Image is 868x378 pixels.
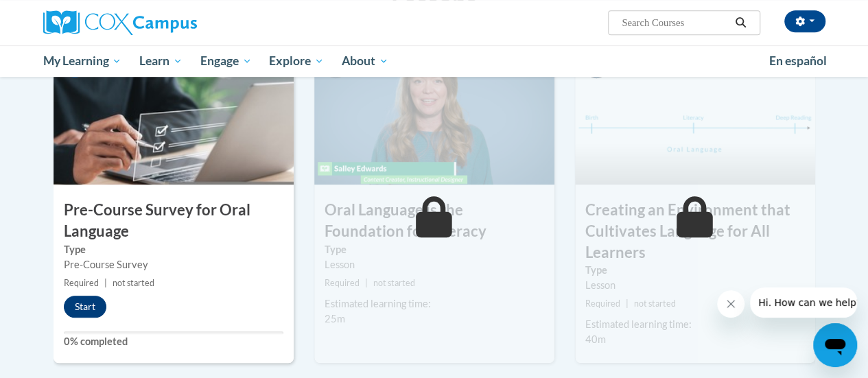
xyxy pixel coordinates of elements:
span: En español [769,54,827,68]
div: Estimated learning time: [585,317,805,332]
span: | [626,298,629,309]
span: 40m [585,333,606,345]
a: Learn [130,45,191,77]
span: | [365,278,368,288]
button: Start [64,296,106,318]
a: Explore [260,45,333,77]
img: Cox Campus [43,10,197,35]
img: Course Image [54,47,294,185]
div: Main menu [33,45,836,77]
img: Course Image [314,47,554,185]
span: Required [585,298,620,309]
label: Type [64,242,283,257]
a: En español [760,47,836,75]
label: Type [585,263,805,278]
span: | [104,278,107,288]
span: not started [113,278,154,288]
span: 25m [325,313,345,324]
span: Required [325,278,360,288]
a: My Learning [34,45,131,77]
iframe: Message from company [750,287,857,318]
a: Cox Campus [43,10,290,35]
h3: Creating an Environment that Cultivates Language for All Learners [575,200,815,263]
div: Lesson [585,278,805,293]
span: Learn [139,53,183,69]
button: Search [730,14,751,31]
iframe: Close message [717,290,744,318]
a: About [333,45,397,77]
div: Pre-Course Survey [64,257,283,272]
label: Type [325,242,544,257]
div: Estimated learning time: [325,296,544,311]
a: Engage [191,45,261,77]
span: My Learning [43,53,121,69]
iframe: Button to launch messaging window [813,323,857,367]
button: Account Settings [784,10,825,32]
div: Lesson [325,257,544,272]
span: Required [64,278,99,288]
img: Course Image [575,47,815,185]
h3: Oral Language is the Foundation for Literacy [314,200,554,242]
span: Hi. How can we help? [8,10,111,21]
span: not started [634,298,676,309]
input: Search Courses [620,14,730,31]
span: Engage [200,53,252,69]
label: 0% completed [64,334,283,349]
span: Explore [269,53,324,69]
span: About [342,53,388,69]
span: not started [373,278,415,288]
h3: Pre-Course Survey for Oral Language [54,200,294,242]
